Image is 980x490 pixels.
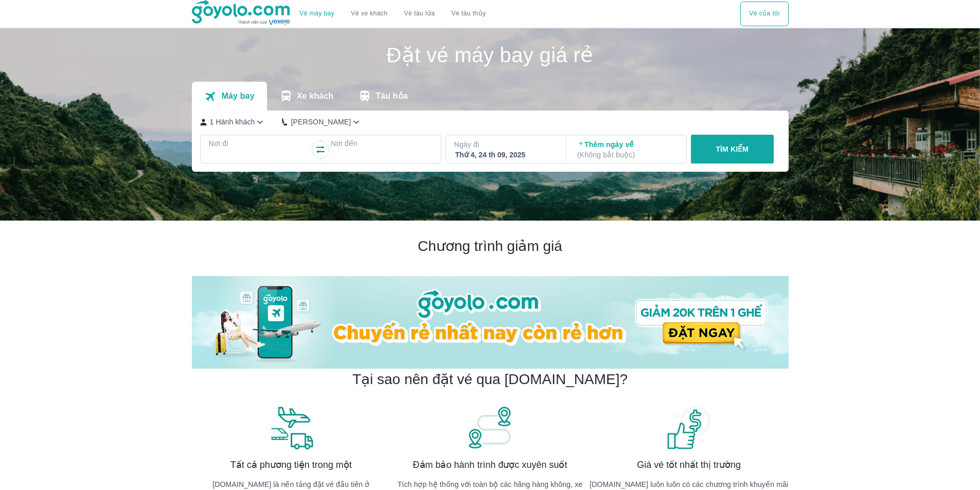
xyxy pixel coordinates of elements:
span: Giá vé tốt nhất thị trường [637,459,741,471]
img: banner [268,405,314,450]
h1: Đặt vé máy bay giá rẻ [192,45,789,65]
button: Vé tàu thủy [443,2,494,26]
p: Nơi đến [331,138,433,149]
a: Vé xe khách [351,10,387,17]
img: banner-home [192,276,789,369]
p: Tàu hỏa [376,91,408,101]
h2: Tại sao nên đặt vé qua [DOMAIN_NAME]? [352,370,628,389]
a: Vé tàu lửa [396,2,443,26]
div: Thứ 4, 24 th 09, 2025 [455,150,555,160]
button: [PERSON_NAME] [282,117,362,128]
p: TÌM KIẾM [716,144,749,154]
button: Vé của tôi [740,2,788,26]
p: [PERSON_NAME] [291,117,351,127]
button: 1 Hành khách [200,117,266,128]
div: choose transportation mode [740,2,788,26]
a: Vé máy bay [299,10,334,17]
span: Tất cả phương tiện trong một [230,459,352,471]
p: Nơi đi [209,138,311,149]
p: 1 Hành khách [210,117,255,127]
p: Máy bay [221,91,254,101]
div: transportation tabs [192,82,420,111]
img: banner [666,405,712,450]
p: Thêm ngày về [577,139,677,160]
h2: Chương trình giảm giá [192,237,789,256]
button: TÌM KIẾM [691,135,774,164]
p: Xe khách [297,91,333,101]
p: Ngày đi [454,139,556,150]
div: choose transportation mode [291,2,494,26]
span: Đảm bảo hành trình được xuyên suốt [413,459,567,471]
p: ( Không bắt buộc ) [577,150,677,160]
img: banner [467,405,513,450]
